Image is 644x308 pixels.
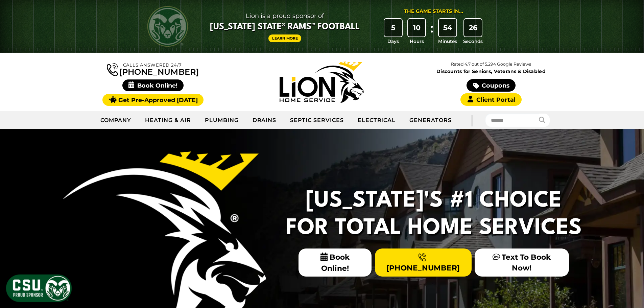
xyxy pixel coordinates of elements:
[138,112,198,129] a: Heating & Air
[464,19,482,37] div: 26
[351,112,403,129] a: Electrical
[268,34,302,42] a: Learn More
[408,19,426,37] div: 10
[387,38,399,45] span: Days
[403,112,458,129] a: Generators
[475,248,569,276] a: Text To Book Now!
[282,187,586,242] h2: [US_STATE]'s #1 Choice For Total Home Services
[458,111,485,129] div: |
[246,112,284,129] a: Drains
[408,69,574,74] span: Discounts for Seniors, Veterans & Disabled
[210,10,360,21] span: Lion is a proud sponsor of
[94,112,139,129] a: Company
[122,79,184,91] span: Book Online!
[147,6,188,47] img: CSU Rams logo
[439,19,456,37] div: 54
[198,112,246,129] a: Plumbing
[467,79,515,92] a: Coupons
[107,62,199,76] a: [PHONE_NUMBER]
[210,21,360,33] span: [US_STATE] State® Rams™ Football
[375,248,472,276] a: [PHONE_NUMBER]
[410,38,424,45] span: Hours
[460,93,521,106] a: Client Portal
[102,94,204,106] a: Get Pre-Approved [DATE]
[438,38,457,45] span: Minutes
[406,61,575,68] p: Rated 4.7 out of 5,294 Google Reviews
[283,112,351,129] a: Septic Services
[404,8,463,15] div: The Game Starts in...
[280,62,364,103] img: Lion Home Service
[384,19,402,37] div: 5
[299,248,372,277] span: Book Online!
[463,38,483,45] span: Seconds
[5,274,73,303] img: CSU Sponsor Badge
[428,19,435,45] div: :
